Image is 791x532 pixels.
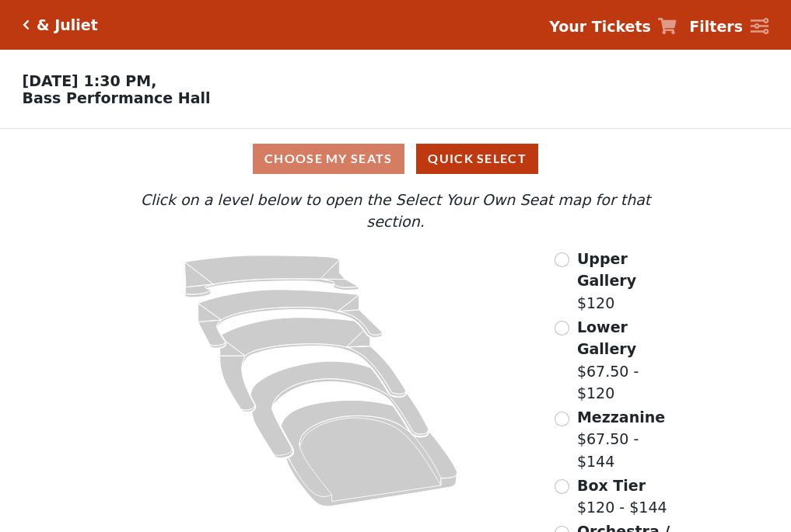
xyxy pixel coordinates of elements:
path: Orchestra / Parterre Circle - Seats Available: 29 [282,400,458,506]
h5: & Juliet [37,16,98,34]
path: Lower Gallery - Seats Available: 80 [198,290,383,348]
label: $67.50 - $144 [577,406,681,473]
strong: Your Tickets [549,18,651,35]
span: Mezzanine [577,409,665,426]
path: Upper Gallery - Seats Available: 306 [185,256,359,297]
a: Your Tickets [549,16,677,38]
a: Click here to go back to filters [23,19,30,30]
label: $67.50 - $120 [577,316,681,405]
span: Lower Gallery [577,318,636,358]
label: $120 - $144 [577,475,667,519]
label: $120 [577,248,681,315]
span: Box Tier [577,477,646,494]
span: Upper Gallery [577,250,636,290]
strong: Filters [689,18,743,35]
button: Quick Select [416,144,538,174]
p: Click on a level below to open the Select Your Own Seat map for that section. [110,189,681,233]
a: Filters [689,16,768,38]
